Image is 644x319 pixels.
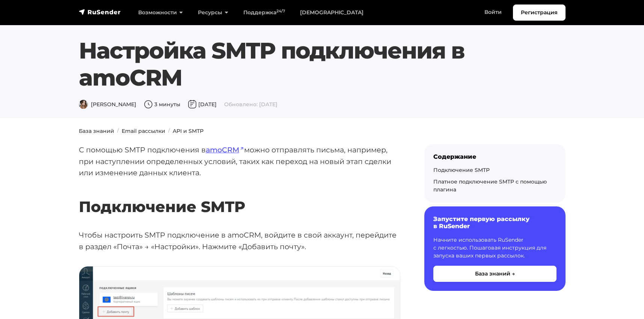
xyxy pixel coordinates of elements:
[513,5,566,21] a: Регистрация
[433,266,557,282] button: База знаний →
[236,5,293,20] a: Поддержка24/7
[79,144,400,179] p: С помощью SMTP подключения в можно отправлять письма, например, при наступлении определенных усло...
[79,8,121,16] img: RuSender
[173,128,204,134] a: API и SMTP
[190,5,236,20] a: Ресурсы
[79,128,114,134] a: База знаний
[293,5,371,20] a: [DEMOGRAPHIC_DATA]
[276,9,285,14] sup: 24/7
[433,178,547,193] a: Платное подключение SMTP с помощью плагина
[188,101,217,108] span: [DATE]
[477,5,509,20] a: Войти
[79,101,136,108] span: [PERSON_NAME]
[79,176,400,216] h2: Подключение SMTP
[131,5,190,20] a: Возможности
[79,229,400,252] p: Чтобы настроить SMTP подключение в amoCRM, войдите в свой аккаунт, перейдите в раздел «Почта» → «...
[144,101,180,108] span: 3 минуты
[206,145,244,154] a: amoCRM
[188,100,197,109] img: Дата публикации
[433,236,557,260] p: Начните использовать RuSender с легкостью. Пошаговая инструкция для запуска ваших первых рассылок.
[224,101,278,108] span: Обновлено: [DATE]
[79,37,566,91] h1: Настройка SMTP подключения в amoCRM
[433,167,490,173] a: Подключение SMTP
[74,127,570,135] nav: breadcrumb
[122,128,165,134] a: Email рассылки
[433,215,557,230] h6: Запустите первую рассылку в RuSender
[424,206,566,290] a: Запустите первую рассылку в RuSender Начните использовать RuSender с легкостью. Пошаговая инструк...
[433,153,557,160] div: Содержание
[144,100,153,109] img: Время чтения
